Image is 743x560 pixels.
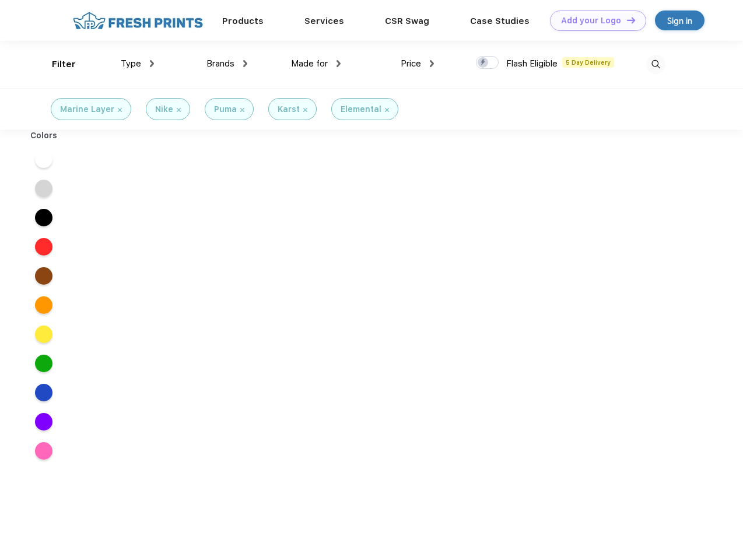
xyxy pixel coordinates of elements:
[341,103,381,116] div: Elemental
[646,55,665,74] img: desktop_search.svg
[562,57,614,68] span: 5 Day Delivery
[401,58,421,69] span: Price
[667,14,692,27] div: Sign in
[385,108,389,112] img: filter_cancel.svg
[291,58,328,69] span: Made for
[69,10,206,31] img: fo%20logo%202.webp
[118,108,122,112] img: filter_cancel.svg
[506,58,558,69] span: Flash Eligible
[278,103,300,116] div: Karst
[155,103,173,116] div: Nike
[240,108,244,112] img: filter_cancel.svg
[561,16,621,26] div: Add your Logo
[214,103,237,116] div: Puma
[206,58,234,69] span: Brands
[430,60,434,67] img: dropdown.png
[52,58,76,71] div: Filter
[177,108,181,112] img: filter_cancel.svg
[627,17,635,23] img: DT
[60,103,114,116] div: Marine Layer
[337,60,341,67] img: dropdown.png
[303,108,307,112] img: filter_cancel.svg
[243,60,247,67] img: dropdown.png
[655,10,705,30] a: Sign in
[22,129,66,142] div: Colors
[121,58,141,69] span: Type
[222,16,264,26] a: Products
[385,16,429,26] a: CSR Swag
[150,60,154,67] img: dropdown.png
[304,16,344,26] a: Services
